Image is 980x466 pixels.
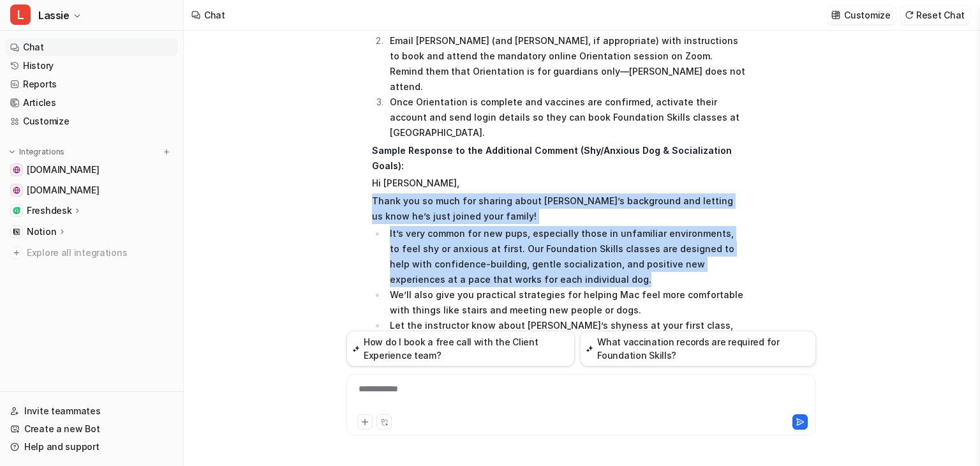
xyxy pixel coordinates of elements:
img: reset [905,10,914,20]
img: Notion [13,228,20,236]
button: Customize [828,6,895,24]
a: online.whenhoundsfly.com[DOMAIN_NAME] [5,181,178,199]
img: expand menu [8,147,17,156]
p: Customize [844,8,890,22]
a: Help and support [5,438,178,456]
a: www.whenhoundsfly.com[DOMAIN_NAME] [5,161,178,179]
a: Invite teammates [5,402,178,420]
a: Create a new Bot [5,420,178,438]
span: Lassie [38,6,70,24]
span: L [10,4,31,25]
a: Chat [5,38,178,56]
a: Explore all integrations [5,244,178,262]
a: History [5,57,178,75]
a: Articles [5,94,178,112]
li: Once Orientation is complete and vaccines are confirmed, activate their account and send login de... [386,94,745,140]
img: explore all integrations [10,246,23,259]
p: Hi [PERSON_NAME], [372,176,745,191]
span: Explore all integrations [27,243,173,263]
li: It’s very common for new pups, especially those in unfamiliar environments, to feel shy or anxiou... [386,226,745,287]
p: Freshdesk [27,204,71,217]
img: customize [831,10,840,20]
span: [DOMAIN_NAME] [27,184,99,197]
img: menu_add.svg [162,147,171,156]
button: How do I book a free call with the Client Experience team? [346,331,575,366]
strong: Sample Response to the Additional Comment (Shy/Anxious Dog & Socialization Goals): [372,145,732,171]
div: Chat [204,8,225,22]
button: What vaccination records are required for Foundation Skills? [580,331,816,366]
img: online.whenhoundsfly.com [13,186,20,194]
li: Let the instructor know about [PERSON_NAME]’s shyness at your first class, so they can provide ex... [386,318,745,349]
button: Reset Chat [901,6,970,24]
a: Customize [5,112,178,130]
span: [DOMAIN_NAME] [27,163,99,176]
p: Notion [27,225,56,238]
img: www.whenhoundsfly.com [13,166,20,174]
p: Integrations [19,147,64,157]
a: Reports [5,75,178,93]
li: We’ll also give you practical strategies for helping Mac feel more comfortable with things like s... [386,287,745,318]
button: Integrations [5,146,68,158]
li: Email [PERSON_NAME] (and [PERSON_NAME], if appropriate) with instructions to book and attend the ... [386,33,745,94]
p: Thank you so much for sharing about [PERSON_NAME]’s background and letting us know he’s just join... [372,193,745,224]
img: Freshdesk [13,207,20,214]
